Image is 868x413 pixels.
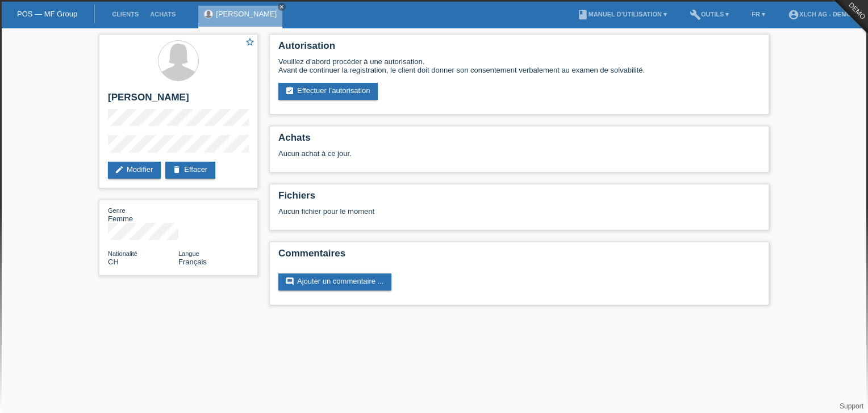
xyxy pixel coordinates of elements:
div: Veuillez d’abord procéder à une autorisation. Avant de continuer la registration, le client doit ... [278,57,760,74]
a: account_circleXLCH AG - DEMO ▾ [782,11,862,18]
a: assignment_turned_inEffectuer l’autorisation [278,83,378,100]
a: commentAjouter un commentaire ... [278,273,391,290]
a: bookManuel d’utilisation ▾ [571,11,673,18]
h2: [PERSON_NAME] [108,92,249,109]
a: Achats [144,11,181,18]
a: close [278,3,286,11]
i: close [279,4,285,10]
i: book [577,9,589,20]
h2: Achats [278,132,760,149]
h2: Autorisation [278,40,760,57]
a: deleteEffacer [165,162,215,179]
i: delete [172,165,181,174]
span: Suisse [108,258,119,266]
a: editModifier [108,162,161,179]
span: Nationalité [108,250,137,257]
i: star_border [245,37,255,47]
a: POS — MF Group [17,10,77,18]
div: Aucun achat à ce jour. [278,149,760,166]
i: build [690,9,701,20]
a: Clients [106,11,144,18]
i: comment [285,277,294,286]
a: [PERSON_NAME] [216,10,277,18]
span: Genre [108,207,126,214]
span: Langue [178,250,199,257]
a: buildOutils ▾ [684,11,735,18]
h2: Commentaires [278,248,760,265]
div: Aucun fichier pour le moment [278,207,625,216]
i: account_circle [788,9,799,20]
a: Support [840,402,863,410]
a: FR ▾ [746,11,771,18]
i: edit [115,165,124,174]
i: assignment_turned_in [285,86,294,95]
a: star_border [245,37,255,49]
span: Français [178,258,207,266]
h2: Fichiers [278,190,760,207]
div: Femme [108,206,178,223]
